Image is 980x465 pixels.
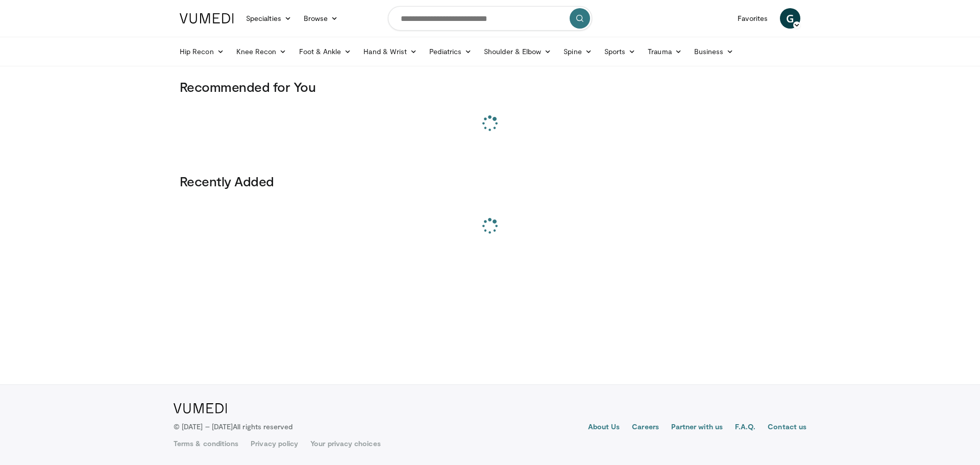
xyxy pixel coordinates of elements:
input: Search topics, interventions [388,6,592,31]
a: Foot & Ankle [293,41,358,62]
a: Sports [598,41,642,62]
a: F.A.Q. [735,422,755,434]
img: VuMedi Logo [174,403,227,413]
a: Business [688,41,740,62]
a: Trauma [642,41,688,62]
a: Shoulder & Elbow [478,41,557,62]
a: Privacy policy [251,438,298,449]
a: G [780,8,800,29]
a: Hip Recon [174,41,230,62]
a: Partner with us [671,422,723,434]
a: Browse [298,8,345,29]
a: Spine [557,41,598,62]
a: Hand & Wrist [357,41,423,62]
a: Specialties [240,8,298,29]
a: Careers [632,422,659,434]
img: VuMedi Logo [180,13,234,23]
a: Terms & conditions [174,438,238,449]
a: Knee Recon [230,41,293,62]
a: Your privacy choices [310,438,380,449]
a: Contact us [768,422,806,434]
a: About Us [588,422,620,434]
h3: Recommended for You [180,79,800,95]
h3: Recently Added [180,173,800,189]
a: Favorites [731,8,774,29]
p: © [DATE] – [DATE] [174,422,293,432]
a: Pediatrics [423,41,478,62]
span: All rights reserved [233,422,292,431]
